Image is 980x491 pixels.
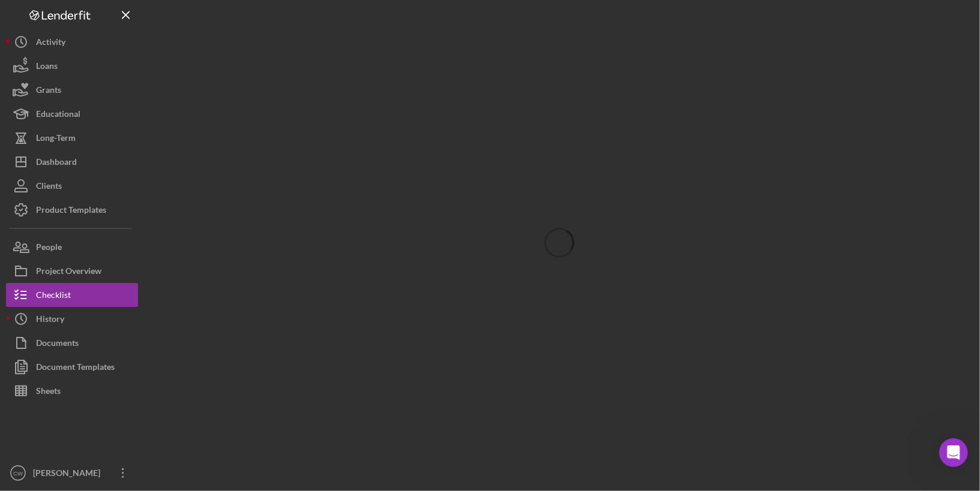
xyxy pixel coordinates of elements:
[6,355,138,379] button: Document Templates
[113,338,130,355] span: Great
[36,259,101,286] div: Project Overview
[36,331,79,358] div: Documents
[180,180,221,192] div: ok thanks
[36,54,58,81] div: Loans
[6,461,138,485] button: CW[PERSON_NAME]
[29,338,46,355] span: Terrible
[10,303,230,388] div: Operator says…
[19,236,165,248] div: You're welcome, have a great day!
[6,126,138,150] button: Long-Term
[10,173,230,209] div: Chrissy says…
[36,283,71,310] div: Checklist
[10,218,230,219] div: New messages divider
[939,438,968,467] iframe: Intercom live chat
[85,338,102,355] span: OK
[10,228,175,255] div: You're welcome, have a great day!
[170,173,230,199] div: ok thanks
[13,470,23,477] text: CW
[36,307,64,334] div: History
[10,228,230,264] div: Christina says…
[10,264,230,303] div: Operator says…
[8,5,31,28] button: go back
[6,174,138,198] button: Clients
[6,307,138,331] button: History
[58,15,149,27] p: The team can also help
[6,283,138,307] button: Checklist
[19,144,187,156] div: [PERSON_NAME]
[6,150,138,174] button: Dashboard
[36,30,65,57] div: Activity
[38,387,47,397] button: Gif picker
[6,30,138,54] button: Activity
[36,198,106,225] div: Product Templates
[10,264,197,302] div: Help [PERSON_NAME] understand how they’re doing:
[36,235,62,262] div: People
[22,315,165,330] div: Rate your conversation
[19,387,28,397] button: Emoji picker
[36,379,61,406] div: Sheets
[57,387,67,397] button: Upload attachment
[19,271,187,294] div: Help [PERSON_NAME] understand how they’re doing:
[57,338,74,355] span: Bad
[6,235,138,259] button: People
[6,54,138,78] button: Loans
[36,126,76,153] div: Long-Term
[36,355,115,382] div: Document Templates
[6,379,138,403] button: Sheets
[188,5,211,28] button: Home
[211,5,232,26] div: Close
[6,102,138,126] button: Educational
[36,78,61,105] div: Grants
[142,338,158,355] span: Amazing
[19,91,187,126] div: This should turn it on for the client. Please try and let us know if you have any questions.
[6,259,138,283] button: Project Overview
[6,78,138,102] button: Grants
[36,174,62,201] div: Clients
[6,331,138,355] button: Documents
[10,362,230,382] textarea: Message…
[6,198,138,222] button: Product Templates
[36,102,80,129] div: Educational
[58,6,101,15] h1: Operator
[19,132,187,144] div: Best,
[30,461,108,488] div: [PERSON_NAME]
[34,7,53,26] img: Profile image for Operator
[36,150,77,177] div: Dashboard
[206,382,225,402] button: Send a message…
